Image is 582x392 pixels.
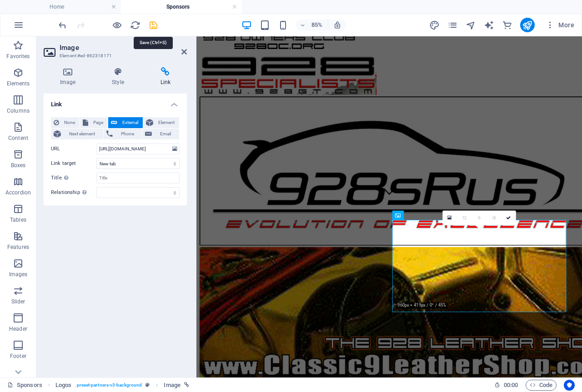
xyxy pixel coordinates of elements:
[9,325,27,332] p: Header
[51,144,96,154] label: URL
[108,117,143,128] button: External
[144,67,187,86] h4: Link
[130,20,140,30] button: reload
[64,129,100,139] span: Next element
[457,210,472,225] a: Crop mode
[62,117,77,128] span: None
[91,117,105,128] span: Page
[9,271,28,278] p: Images
[7,107,30,114] p: Columns
[7,380,42,391] a: Click to cancel selection. Double-click to open Pages
[502,20,513,30] button: commerce
[11,162,26,169] p: Boxes
[55,380,189,391] nav: breadcrumb
[296,20,328,30] button: 85%
[164,380,180,391] span: Click to select. Double-click to edit
[80,117,108,128] button: Page
[51,117,80,128] button: None
[484,20,494,30] i: AI Writer
[546,20,574,30] span: More
[484,20,495,30] button: text_generator
[184,382,189,387] i: This element is linked
[442,210,457,225] a: Select files from the file manager, stock photos, or upload file(s)
[51,173,96,184] label: Title
[142,129,179,139] button: Email
[51,129,103,139] button: Next element
[447,20,458,30] button: pages
[466,20,476,30] i: Navigator
[51,187,96,198] label: Relationship
[5,189,31,196] p: Accordion
[472,210,487,225] a: Blur
[494,380,518,391] h6: Session time
[60,52,169,60] h3: Element #ed-862318171
[120,117,140,128] span: External
[75,380,142,391] span: . preset-partners-v3-background
[44,67,95,86] h4: Image
[57,20,68,30] i: Undo: Change link (Ctrl+Z)
[502,20,512,30] i: Commerce
[96,173,180,184] input: Title
[7,243,29,251] p: Features
[10,352,26,360] p: Footer
[6,53,30,60] p: Favorites
[7,80,30,87] p: Elements
[60,44,187,52] h2: Image
[104,129,142,139] button: Phone
[156,117,176,128] span: Element
[510,382,512,388] span: :
[501,210,516,225] a: Confirm ( Ctrl ⏎ )
[504,380,518,391] span: 00 00
[44,94,187,110] h4: Link
[145,382,150,387] i: This element is a customizable preset
[121,2,242,12] h4: Sponsors
[155,129,176,139] span: Email
[487,210,501,225] a: Greyscale
[520,18,535,32] button: publish
[57,20,68,30] button: undo
[130,20,140,30] i: Reload page
[466,20,477,30] button: navigator
[526,380,557,391] button: Code
[522,20,532,30] i: Publish
[95,67,144,86] h4: Style
[115,129,140,139] span: Phone
[96,144,180,154] input: URL...
[429,20,440,30] button: design
[310,20,324,30] h6: 85%
[51,158,96,169] label: Link target
[8,134,28,142] p: Content
[10,216,26,223] p: Tables
[564,380,575,391] button: Usercentrics
[148,20,159,30] button: save
[530,380,552,391] span: Code
[11,298,25,305] p: Slider
[447,20,458,30] i: Pages (Ctrl+Alt+S)
[111,20,122,30] button: Click here to leave preview mode and continue editing
[55,380,71,391] span: Click to select. Double-click to edit
[143,117,179,128] button: Element
[542,18,578,32] button: More
[333,21,341,29] i: On resize automatically adjust zoom level to fit chosen device.
[429,20,440,30] i: Design (Ctrl+Alt+Y)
